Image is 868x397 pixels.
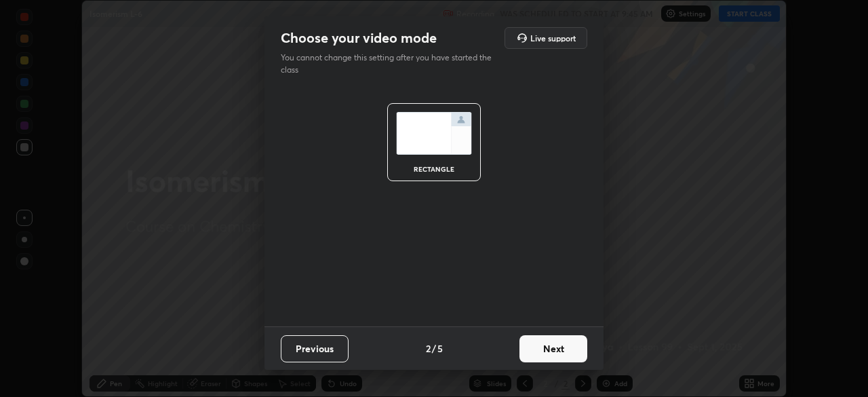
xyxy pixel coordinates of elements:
[530,34,576,42] h5: Live support
[281,335,349,362] button: Previous
[437,341,443,356] h4: 5
[432,341,436,356] h4: /
[396,112,472,155] img: normalScreenIcon.ae25ed63.svg
[281,29,437,47] h2: Choose your video mode
[281,52,500,76] p: You cannot change this setting after you have started the class
[426,341,431,356] h4: 2
[407,166,461,172] div: rectangle
[519,335,587,362] button: Next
